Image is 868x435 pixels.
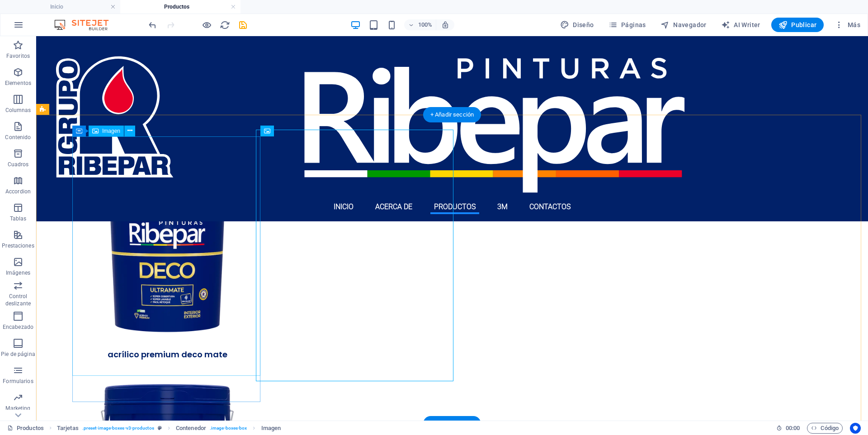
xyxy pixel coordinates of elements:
[418,19,432,30] h6: 100%
[660,20,707,29] span: Navegador
[2,242,34,249] p: Prestaciones
[835,20,860,29] span: Más
[102,128,120,134] span: Imagen
[778,20,817,29] span: Publicar
[605,18,650,32] button: Páginas
[1,351,35,358] p: Pie de página
[238,20,248,30] i: Guardar (Ctrl+S)
[220,20,230,30] i: Volver a cargar página
[5,405,30,412] p: Marketing
[5,107,31,114] p: Columnas
[261,423,281,434] span: Imagen
[657,18,710,32] button: Navegador
[57,423,79,434] span: Haz clic para seleccionar y doble clic para editar
[831,18,864,32] button: Más
[3,323,33,331] p: Encabezado
[423,416,481,431] div: + Añadir sección
[158,426,162,430] i: Este elemento es un preajuste personalizable
[609,20,646,29] span: Páginas
[57,423,281,434] nav: breadcrumb
[237,19,248,30] button: save
[5,134,31,141] p: Contenido
[441,21,449,29] i: Al redimensionar, ajustar el nivel de zoom automáticamente para ajustarse al dispositivo elegido.
[5,188,31,195] p: Accordion
[560,20,594,29] span: Diseño
[8,161,29,168] p: Cuadros
[807,423,843,434] button: Código
[176,423,206,434] span: Haz clic para seleccionar y doble clic para editar
[219,19,230,30] button: reload
[52,19,120,30] img: Editor Logo
[792,425,793,431] span: :
[771,18,824,32] button: Publicar
[557,18,598,32] button: Diseño
[82,423,154,434] span: . preset-image-boxes-v3-productos
[147,20,158,30] i: Deshacer: Cambiar imagen (Ctrl+Z)
[6,269,30,276] p: Imágenes
[811,423,839,434] span: Código
[717,18,764,32] button: AI Writer
[404,19,436,30] button: 100%
[7,423,44,434] a: Productos
[423,107,481,122] div: + Añadir sección
[6,52,30,60] p: Favoritos
[3,378,33,385] p: Formularios
[5,80,31,87] p: Elementos
[786,423,800,434] span: 00 00
[120,2,241,12] h4: Productos
[850,423,861,434] button: Usercentrics
[147,19,158,30] button: undo
[210,423,247,434] span: . image-boxes-box
[776,423,800,434] h6: Tiempo de la sesión
[10,215,27,222] p: Tablas
[721,20,760,29] span: AI Writer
